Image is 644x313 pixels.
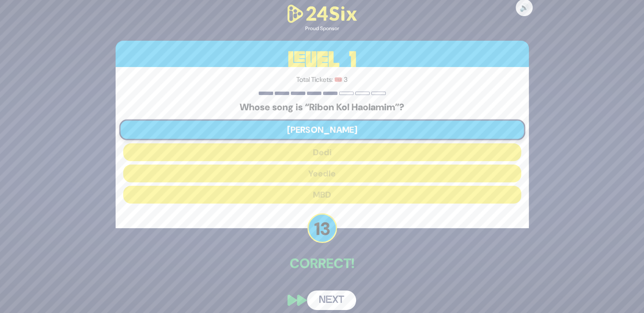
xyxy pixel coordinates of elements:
[123,102,521,113] h5: Whose song is “Ribon Kol Haolamim”?
[116,41,529,79] h3: Level 1
[119,120,525,140] button: [PERSON_NAME]
[284,25,360,32] div: Proud Sponsor
[123,143,521,161] button: Dedi
[307,213,337,243] p: 13
[123,75,521,85] p: Total Tickets: 🎟️ 3
[116,253,529,274] p: Correct!
[307,291,356,310] button: Next
[284,3,360,25] img: 24Six
[123,165,521,182] button: Yeedle
[123,186,521,204] button: MBD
